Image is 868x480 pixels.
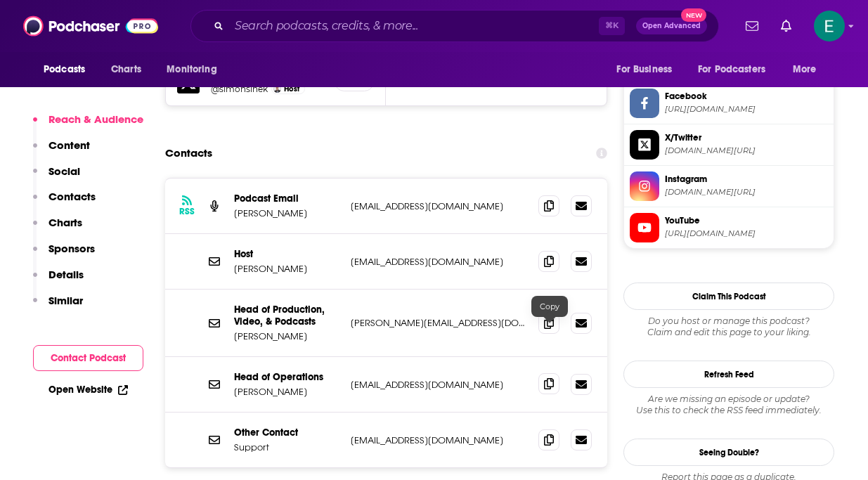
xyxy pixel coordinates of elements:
[234,427,339,439] p: Other Contact
[351,200,527,212] p: [EMAIL_ADDRESS][DOMAIN_NAME]
[665,145,828,156] span: twitter.com/simonsinek
[33,164,80,190] button: Social
[211,84,268,94] a: @simonsinek
[630,130,828,160] a: X/Twitter[DOMAIN_NAME][URL]
[48,294,83,307] p: Similar
[234,304,339,327] p: Head of Production, Video, & Podcasts
[33,112,143,138] button: Reach & Audience
[607,56,689,83] button: open menu
[665,187,828,197] span: instagram.com/simonsinek
[48,190,96,203] p: Contacts
[167,60,216,79] span: Monitoring
[48,112,143,126] p: Reach & Audience
[623,361,834,388] button: Refresh Feed
[623,283,834,310] button: Claim This Podcast
[34,56,103,83] button: open menu
[775,14,797,38] a: Show notifications dropdown
[740,14,764,38] a: Show notifications dropdown
[234,207,339,219] p: [PERSON_NAME]
[665,173,828,186] span: Instagram
[48,216,82,229] p: Charts
[630,213,828,242] a: YouTube[URL][DOMAIN_NAME]
[23,13,158,39] img: Podchaser - Follow, Share and Rate Podcasts
[630,171,828,201] a: Instagram[DOMAIN_NAME][URL]
[284,84,299,93] span: Host
[623,439,834,466] a: Seeing Double?
[630,89,828,118] a: Facebook[URL][DOMAIN_NAME]
[623,394,834,416] div: Are we missing an episode or update? Use this to check the RSS feed immediately.
[531,296,568,317] div: Copy
[351,379,527,391] p: [EMAIL_ADDRESS][DOMAIN_NAME]
[793,60,817,79] span: More
[665,228,828,239] span: https://www.youtube.com/@SimonSinek
[33,138,90,164] button: Content
[229,15,599,37] input: Search podcasts, credits, & more...
[636,18,707,34] button: Open AdvancedNew
[665,214,828,227] span: YouTube
[33,190,96,216] button: Contacts
[33,268,84,294] button: Details
[165,140,212,167] h2: Contacts
[111,60,141,79] span: Charts
[665,90,828,103] span: Facebook
[33,242,95,268] button: Sponsors
[814,11,845,41] img: User Profile
[33,216,82,242] button: Charts
[48,384,128,396] a: Open Website
[33,345,143,371] button: Contact Podcast
[48,138,90,152] p: Content
[698,60,765,79] span: For Podcasters
[157,56,235,83] button: open menu
[190,10,719,42] div: Search podcasts, credits, & more...
[48,164,80,178] p: Social
[102,56,150,83] a: Charts
[665,131,828,144] span: X/Twitter
[681,8,706,22] span: New
[351,256,527,268] p: [EMAIL_ADDRESS][DOMAIN_NAME]
[689,56,786,83] button: open menu
[234,193,339,205] p: Podcast Email
[814,11,845,41] button: Show profile menu
[623,316,834,338] div: Claim and edit this page to your liking.
[48,268,84,281] p: Details
[814,11,845,41] span: Logged in as ellien
[44,60,85,79] span: Podcasts
[351,317,527,329] p: [PERSON_NAME][EMAIL_ADDRESS][DOMAIN_NAME]
[599,17,625,35] span: ⌘ K
[234,386,339,398] p: [PERSON_NAME]
[234,441,339,453] p: Support
[783,56,834,83] button: open menu
[623,316,834,327] span: Do you host or manage this podcast?
[33,294,83,320] button: Similar
[665,104,828,115] span: https://www.facebook.com/simonsinek
[234,330,339,342] p: [PERSON_NAME]
[234,248,339,260] p: Host
[642,22,701,30] span: Open Advanced
[273,85,281,93] img: Simon Sinek
[351,434,527,446] p: [EMAIL_ADDRESS][DOMAIN_NAME]
[234,263,339,275] p: [PERSON_NAME]
[48,242,95,255] p: Sponsors
[234,371,339,383] p: Head of Operations
[179,206,195,217] h3: RSS
[616,60,672,79] span: For Business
